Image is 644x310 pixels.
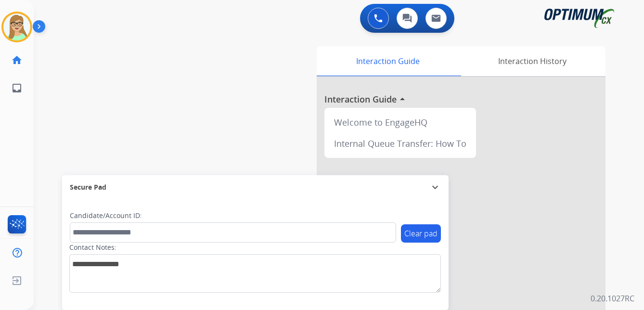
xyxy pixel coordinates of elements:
p: 0.20.1027RC [591,293,634,304]
div: Welcome to EngageHQ [328,112,472,133]
mat-icon: home [11,54,23,66]
div: Interaction Guide [317,46,459,76]
label: Candidate/Account ID: [70,211,142,220]
div: Internal Queue Transfer: How To [328,133,472,154]
span: Secure Pad [70,182,106,192]
mat-icon: inbox [11,82,23,94]
label: Contact Notes: [69,243,116,252]
div: Interaction History [459,46,605,76]
mat-icon: expand_more [429,181,441,193]
img: avatar [3,13,30,40]
button: Clear pad [401,224,441,243]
